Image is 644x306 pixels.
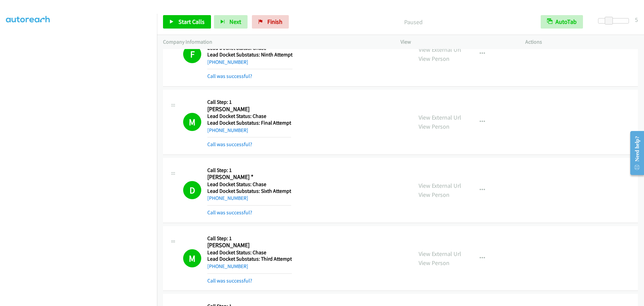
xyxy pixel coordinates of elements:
a: Call was successful? [207,141,252,147]
h5: Lead Docket Status: Chase [207,113,291,120]
h1: D [183,181,201,199]
p: Actions [525,38,638,46]
a: Call was successful? [207,277,252,284]
a: [PHONE_NUMBER] [207,127,248,133]
a: View Person [419,123,449,130]
p: View [400,38,513,46]
p: Company Information [163,38,388,46]
a: View External Url [419,46,461,53]
a: [PHONE_NUMBER] [207,263,248,269]
a: [PHONE_NUMBER] [207,195,248,201]
a: View Person [419,259,449,267]
button: Next [214,15,248,29]
h5: Call Step: 1 [207,99,291,105]
h5: Lead Docket Substatus: Sixth Attempt [207,188,291,194]
div: 5 [635,15,638,24]
h5: Lead Docket Substatus: Third Attempt [207,256,292,262]
a: Call was successful? [207,209,252,216]
button: AutoTab [541,15,583,29]
span: Finish [267,18,282,26]
h1: M [183,113,201,131]
span: Start Calls [178,18,205,26]
span: Next [229,18,241,26]
p: Paused [298,17,529,27]
a: View Person [419,191,449,199]
h5: Call Step: 1 [207,235,292,242]
a: View External Url [419,182,461,189]
h1: M [183,249,201,267]
a: View External Url [419,114,461,121]
h5: Lead Docket Substatus: Ninth Attempt [207,51,292,58]
a: [PHONE_NUMBER] [207,59,248,65]
a: Call was successful? [207,73,252,79]
h5: Lead Docket Status: Chase [207,249,292,256]
h1: F [183,45,201,63]
a: View External Url [419,250,461,258]
h5: Lead Docket Status: Chase [207,181,291,188]
a: View Person [419,55,449,62]
iframe: Resource Center [625,126,644,180]
h2: [PERSON_NAME] [207,242,292,249]
a: Finish [252,15,289,29]
h2: [PERSON_NAME] [207,105,291,113]
a: Start Calls [163,15,211,29]
h2: [PERSON_NAME] * [207,173,291,181]
h5: Lead Docket Substatus: Final Attempt [207,120,291,126]
h5: Call Step: 1 [207,167,291,174]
